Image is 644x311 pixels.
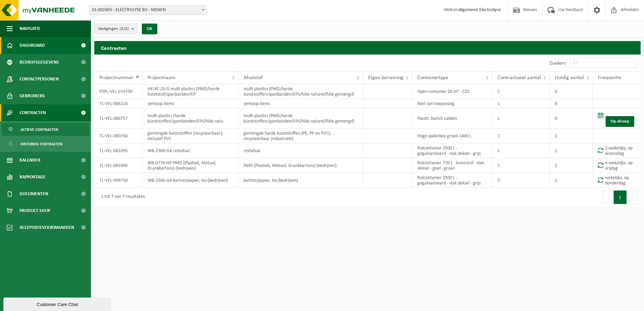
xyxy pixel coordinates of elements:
[89,5,206,15] span: 01-002405 - ELECTROLYSE BV - MENEN
[20,202,50,219] span: Product Shop
[142,143,238,158] td: WB-2500-GA restafval
[94,99,142,108] td: TL-VEL-064218
[142,108,238,129] td: multi plastics (harde kunststoffen/spanbanden/EPS/folie natu
[417,75,448,80] span: Containertype
[142,24,157,34] button: OK
[550,99,593,108] td: 0
[142,99,238,108] td: verkoop items
[492,173,550,188] td: 2
[20,37,45,54] span: Dashboard
[238,108,363,129] td: multi plastics (PMD/harde kunststoffen/spanbanden/EPS/folie naturel/folie gemengd)
[412,158,492,173] td: Rolcontainer 770 L - kunststof - vlak deksel - geel - groen
[20,104,46,121] span: Contracten
[142,84,238,99] td: HK-XC-20-G multi plastics (PMD/harde kunststof/spanbanden/EP
[142,173,238,188] td: WB-2500-GA karton/papier, los (bedrijven)
[238,84,363,99] td: multi plastics (PMD/harde kunststoffen/spanbanden/EPS/folie naturel/folie gemengd)
[550,129,593,143] td: 2
[94,158,142,173] td: TL-VEL-081096
[549,61,566,66] label: Zoeken:
[21,138,63,150] span: Historiek contracten
[555,75,584,80] span: Huidig aantal
[20,219,74,236] span: Acceptatievoorwaarden
[603,191,614,204] button: Previous
[492,129,550,143] td: 1
[89,5,207,15] span: 01-002405 - ELECTROLYSE BV - MENEN
[20,152,40,169] span: Kalender
[94,24,138,34] button: Vestigingen(3/3)
[497,75,541,80] span: Contractueel aantal
[120,27,129,31] count: (3/3)
[550,173,593,188] td: 2
[550,108,593,129] td: 0
[492,143,550,158] td: 1
[142,158,238,173] td: WB-0770-HP PMD (Plastiek, Metaal, Drankkartons) (bedrijven)
[20,88,45,104] span: Gebruikers
[20,20,40,37] span: Navigatie
[238,173,363,188] td: karton/papier, los (bedrijven)
[412,99,492,108] td: Niet van toepassing
[98,191,145,203] div: 1 tot 7 van 7 resultaten
[98,24,129,34] span: Vestigingen
[412,108,492,129] td: Plastic Switch zakken
[614,191,627,204] button: 1
[492,158,550,173] td: 1
[593,173,641,188] td: wekelijks, op donderdag
[593,158,641,173] td: 4-wekelijks, op vrijdag
[412,143,492,158] td: Rolcontainer 2500 L - gegalvaniseerd - vlak deksel - grijs
[550,158,593,173] td: 1
[2,123,89,136] a: Actieve contracten
[412,84,492,99] td: Open container 20 m³ - C20
[492,84,550,99] td: 1
[94,143,142,158] td: TL-VEL-081095
[593,143,641,158] td: 2-wekelijks, op woensdag
[148,75,175,80] span: Projectnaam
[238,99,363,108] td: verkoop items
[627,191,637,204] button: Next
[20,169,45,185] span: Rapportage
[94,84,142,99] td: P2PL-VEL-074759
[2,137,89,150] a: Historiek contracten
[21,123,58,136] span: Actieve contracten
[238,158,363,173] td: PMD (Plastiek, Metaal, Drankkartons) (bedrijven)
[550,84,593,99] td: 0
[99,75,134,80] span: Projectnummer
[244,75,263,80] span: Afvalstof
[238,129,363,143] td: gemengde harde kunststoffen (PE, PP en PVC), recycleerbaar (industrieel)
[492,108,550,129] td: 1
[3,296,112,311] iframe: chat widget
[20,71,59,88] span: Contactpersonen
[368,75,404,80] span: Eigen benaming
[492,99,550,108] td: 1
[459,7,501,12] strong: Algemeen Electrolyse
[20,185,48,202] span: Documenten
[94,108,142,129] td: TL-VEL-080757
[94,129,142,143] td: TL-VEL-080758
[94,41,641,54] h2: Contracten
[94,173,142,188] td: TL-VEL-099758
[606,116,634,127] a: Op afroep
[412,173,492,188] td: Rolcontainer 2500 L - gegalvaniseerd - vlak deksel - grijs
[142,129,238,143] td: gemengde kunststoffen (recycleerbaar), inclusief PVC
[412,129,492,143] td: Hoge palletbox groen 1400 L
[20,54,59,71] span: Bedrijfsgegevens
[550,143,593,158] td: 1
[238,143,363,158] td: restafval
[598,75,621,80] span: Frequentie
